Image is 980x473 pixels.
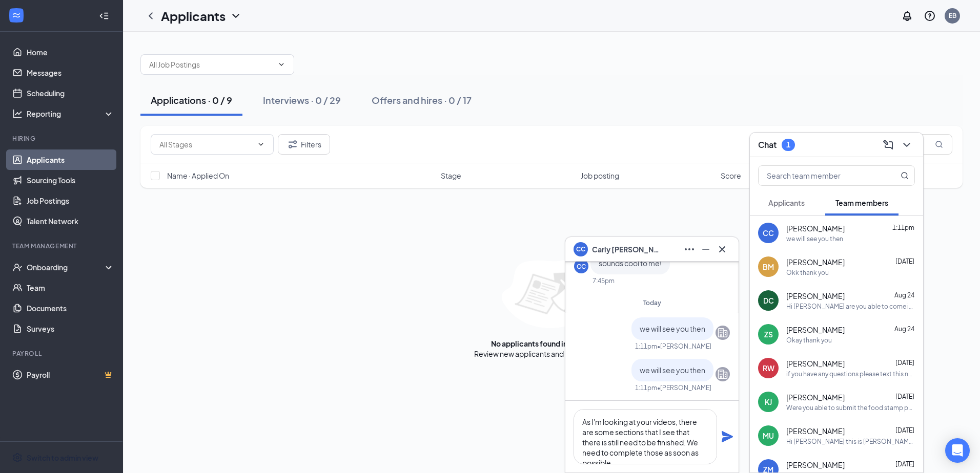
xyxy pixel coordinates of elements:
[786,291,845,301] span: [PERSON_NAME]
[27,364,114,385] a: PayrollCrown
[230,10,242,22] svg: ChevronDown
[895,359,914,367] span: [DATE]
[27,42,114,62] a: Home
[716,243,728,255] svg: Cross
[714,241,730,257] button: Cross
[901,10,913,22] svg: Notifications
[717,368,729,380] svg: Company
[27,211,114,231] a: Talent Network
[763,363,774,373] div: RW
[882,139,894,151] svg: ComposeMessage
[786,234,843,243] div: we will see you then
[151,94,232,106] div: Applications · 0 / 9
[27,318,114,339] a: Surveys
[786,392,845,402] span: [PERSON_NAME]
[635,342,657,351] div: 1:11pm
[657,383,711,392] span: • [PERSON_NAME]
[786,257,845,267] span: [PERSON_NAME]
[895,426,914,434] span: [DATE]
[12,134,112,143] div: Hiring
[895,460,914,468] span: [DATE]
[167,170,229,181] span: Name · Applied On
[786,325,845,335] span: [PERSON_NAME]
[763,431,774,441] div: MU
[717,327,729,339] svg: Company
[12,349,112,358] div: Payroll
[159,139,253,150] input: All Stages
[763,295,774,306] div: DC
[27,62,114,83] a: Messages
[12,109,23,119] svg: Analysis
[599,259,662,268] span: sounds cool to me!
[786,358,845,369] span: [PERSON_NAME]
[27,170,114,190] a: Sourcing Tools
[700,243,712,255] svg: Minimize
[474,349,629,359] div: Review new applicants and manage next steps
[786,140,790,149] div: 1
[161,7,226,25] h1: Applicants
[27,453,98,463] div: Switch to admin view
[894,325,914,333] span: Aug 24
[643,299,661,307] span: Today
[12,453,23,463] svg: Settings
[11,10,22,20] svg: WorkstreamLogo
[27,83,114,103] a: Scheduling
[901,139,913,151] svg: ChevronDown
[786,336,832,345] div: Okay thank you
[924,10,936,22] svg: QuestionInfo
[149,59,273,70] input: All Job Postings
[372,94,472,106] div: Offers and hires · 0 / 17
[721,170,741,181] span: Score
[278,134,330,155] button: Filter Filters
[786,403,915,412] div: Were you able to submit the food stamp paperwork
[640,324,705,333] span: we will see you then
[27,262,106,272] div: Onboarding
[786,460,845,470] span: [PERSON_NAME]
[786,268,829,277] div: Okk thank you
[640,365,705,375] span: we will see you then
[27,298,114,318] a: Documents
[786,426,845,436] span: [PERSON_NAME]
[635,383,657,392] div: 1:11pm
[786,302,915,311] div: Hi [PERSON_NAME] are you able to come in and start videos at 11am [DATE]
[698,241,714,257] button: Minimize
[835,198,888,207] span: Team members
[759,166,880,185] input: Search team member
[12,262,23,272] svg: UserCheck
[257,140,265,148] svg: ChevronDown
[593,276,615,285] div: 7:45pm
[592,244,664,255] span: Carly [PERSON_NAME]
[491,338,612,349] div: No applicants found in applications
[721,431,733,443] svg: Plane
[27,109,115,119] div: Reporting
[786,223,845,233] span: [PERSON_NAME]
[99,11,109,21] svg: Collapse
[763,262,774,272] div: BM
[577,262,586,271] div: CC
[683,243,696,255] svg: Ellipses
[763,228,774,238] div: CC
[949,11,956,20] div: EB
[287,138,299,150] svg: Filter
[894,291,914,299] span: Aug 24
[786,370,915,378] div: if you have any questions please text this number 3193712237, I don't have access to this one all...
[581,170,619,181] span: Job posting
[657,342,711,351] span: • [PERSON_NAME]
[892,224,914,231] span: 1:11pm
[27,190,114,211] a: Job Postings
[27,277,114,298] a: Team
[880,137,896,153] button: ComposeMessage
[758,139,777,150] h3: Chat
[935,140,943,148] svg: MagnifyingGlass
[945,438,970,463] div: Open Intercom Messenger
[899,137,915,153] button: ChevronDown
[145,10,157,22] svg: ChevronLeft
[895,257,914,265] span: [DATE]
[502,260,602,328] img: empty-state
[765,397,772,407] div: KJ
[681,241,698,257] button: Ellipses
[27,149,114,170] a: Applicants
[574,409,717,464] textarea: As I'm looking at your videos, there are some sections that I see that there is still need to be ...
